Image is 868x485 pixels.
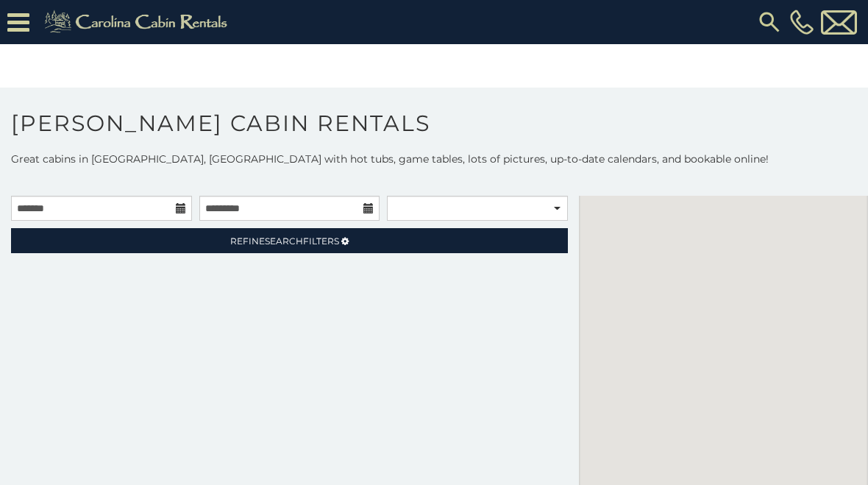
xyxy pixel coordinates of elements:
span: Search [265,236,303,247]
img: Khaki-logo.png [37,7,240,37]
a: [PHONE_NUMBER] [786,10,817,35]
span: Refine Filters [230,236,339,247]
a: RefineSearchFilters [11,228,568,253]
img: search-regular.svg [756,9,783,35]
